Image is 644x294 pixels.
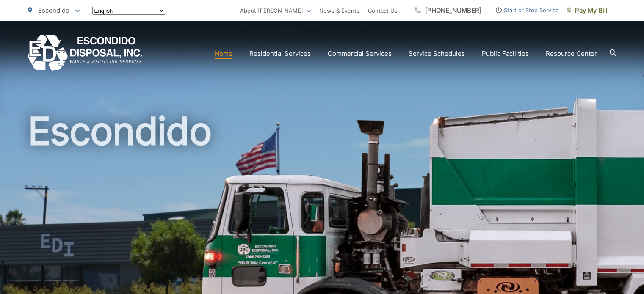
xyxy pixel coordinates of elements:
[328,49,392,59] a: Commercial Services
[38,6,69,14] span: Escondido
[28,35,143,72] a: EDCD logo. Return to the homepage.
[409,49,465,59] a: Service Schedules
[368,5,398,16] a: Contact Us
[215,49,232,59] a: Home
[546,49,597,59] a: Resource Center
[567,5,608,16] span: Pay My Bill
[92,7,165,15] select: Select a language
[482,49,529,59] a: Public Facilities
[319,5,359,16] a: News & Events
[240,5,311,16] a: About [PERSON_NAME]
[249,49,311,59] a: Residential Services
